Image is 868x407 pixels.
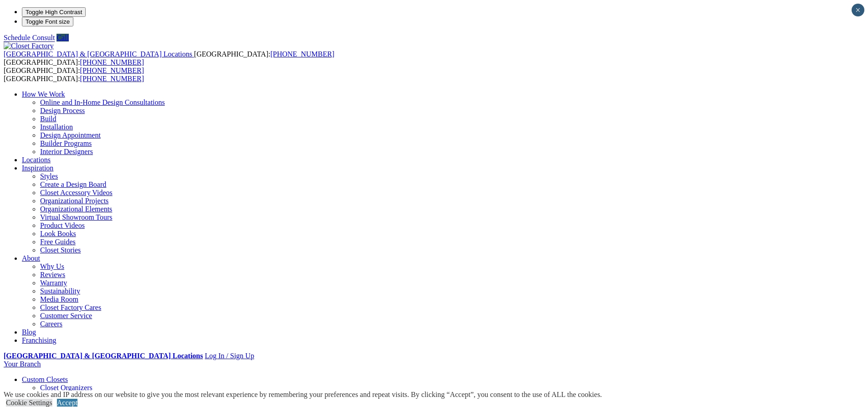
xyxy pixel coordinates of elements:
a: Build [40,115,56,123]
a: About [22,254,40,262]
a: Inspiration [22,164,53,172]
img: Closet Factory [4,42,54,50]
a: Schedule Consult [4,34,55,41]
span: Toggle High Contrast [26,9,82,15]
a: Design Process [40,107,85,114]
a: [PHONE_NUMBER] [270,50,334,58]
a: Virtual Showroom Tours [40,213,113,221]
a: Cookie Settings [6,399,52,407]
span: [GEOGRAPHIC_DATA] & [GEOGRAPHIC_DATA] Locations [4,50,192,58]
a: [PHONE_NUMBER] [80,67,144,74]
a: Closet Accessory Videos [40,189,113,196]
a: Custom Closets [22,376,68,383]
span: [GEOGRAPHIC_DATA]: [GEOGRAPHIC_DATA]: [4,50,334,66]
a: Sustainability [40,287,80,295]
a: Free Guides [40,238,76,246]
a: Media Room [40,295,78,303]
a: Call [56,34,69,41]
a: Log In / Sign Up [205,352,254,360]
a: Builder Programs [40,139,92,147]
a: How We Work [22,90,65,98]
a: Interior Designers [40,148,93,155]
a: Organizational Elements [40,205,112,213]
a: [GEOGRAPHIC_DATA] & [GEOGRAPHIC_DATA] Locations [4,352,203,360]
a: Closet Organizers [40,384,92,392]
button: Toggle Font size [22,17,73,26]
a: Look Books [40,230,76,237]
a: Customer Service [40,312,92,319]
a: [PHONE_NUMBER] [80,58,144,66]
span: Toggle Font size [26,18,70,25]
button: Close [852,4,864,16]
a: Why Us [40,263,64,270]
a: Online and In-Home Design Consultations [40,98,165,106]
a: Create a Design Board [40,180,106,188]
a: Blog [22,328,36,336]
a: Franchising [22,336,56,344]
a: Accept [57,399,77,407]
button: Toggle High Contrast [22,7,86,17]
a: [PHONE_NUMBER] [80,75,144,82]
a: Organizational Projects [40,197,108,205]
div: We use cookies and IP address on our website to give you the most relevant experience by remember... [4,391,602,399]
a: Design Appointment [40,131,101,139]
a: Reviews [40,271,65,278]
a: Styles [40,172,58,180]
a: Your Branch [4,360,41,368]
a: Careers [40,320,62,328]
span: [GEOGRAPHIC_DATA]: [GEOGRAPHIC_DATA]: [4,67,144,82]
a: Installation [40,123,73,131]
a: Product Videos [40,222,85,229]
a: Locations [22,156,51,164]
a: Closet Stories [40,246,81,254]
a: Warranty [40,279,67,287]
a: Closet Factory Cares [40,304,101,311]
a: [GEOGRAPHIC_DATA] & [GEOGRAPHIC_DATA] Locations [4,50,194,58]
